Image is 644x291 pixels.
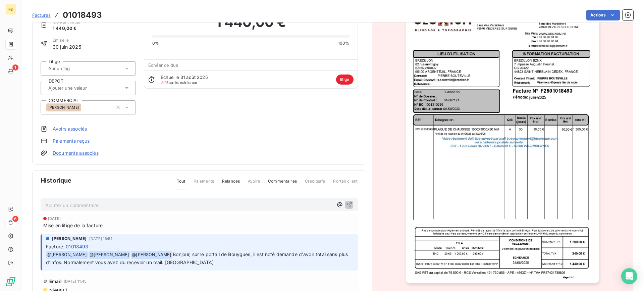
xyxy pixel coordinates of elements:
span: [DATE] [48,216,61,221]
button: Actions [586,10,620,20]
span: Email [49,279,62,284]
span: Portail client [333,178,358,190]
span: 1 [12,64,18,70]
span: litige [336,75,354,85]
span: 100% [338,40,350,46]
span: J+15 [161,80,169,85]
span: Commentaires [268,178,297,190]
span: [DATE] 11:45 [64,279,87,283]
span: Paiements [194,178,214,190]
span: [PERSON_NAME] [52,236,87,242]
span: @ [PERSON_NAME] [131,251,172,259]
span: Tout [177,178,185,190]
span: Échue le 31 août 2025 [161,75,208,80]
span: Avoirs [248,178,260,190]
span: Mise en litige de la facture [43,222,103,229]
a: Avoirs associés [53,126,87,132]
a: Documents associés [53,150,99,156]
span: [PERSON_NAME] [48,105,79,109]
img: invoice_thumbnail [406,10,599,283]
span: Facture : [46,243,64,250]
span: @ [PERSON_NAME] [89,251,130,259]
span: 1 440,00 € [53,25,80,32]
span: Bonjour, sur le portail de Bouygues, il est noté demande d'avoir total sans plus d'infos. Normale... [46,251,349,265]
span: Relances [222,178,240,190]
span: 6 [12,216,18,222]
input: Aucun tag [48,65,88,71]
span: Émise le [53,37,81,43]
span: 30 juin 2025 [53,43,81,50]
span: 01018493 [66,243,88,250]
a: Paiements reçus [53,138,90,144]
span: Creditsafe [305,178,325,190]
span: Échéance due [148,62,179,68]
img: Logo LeanPay [5,276,16,287]
div: FB [5,4,16,15]
div: Open Intercom Messenger [621,268,637,284]
span: 0% [152,40,159,46]
span: Factures [32,12,51,18]
span: [DATE] 16:51 [89,237,112,241]
input: Ajouter une valeur [48,85,115,91]
span: @ [PERSON_NAME] [46,251,88,259]
a: Factures [32,12,51,18]
h3: 01018493 [63,9,102,21]
span: Historique [41,176,72,185]
span: après échéance [161,81,197,85]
